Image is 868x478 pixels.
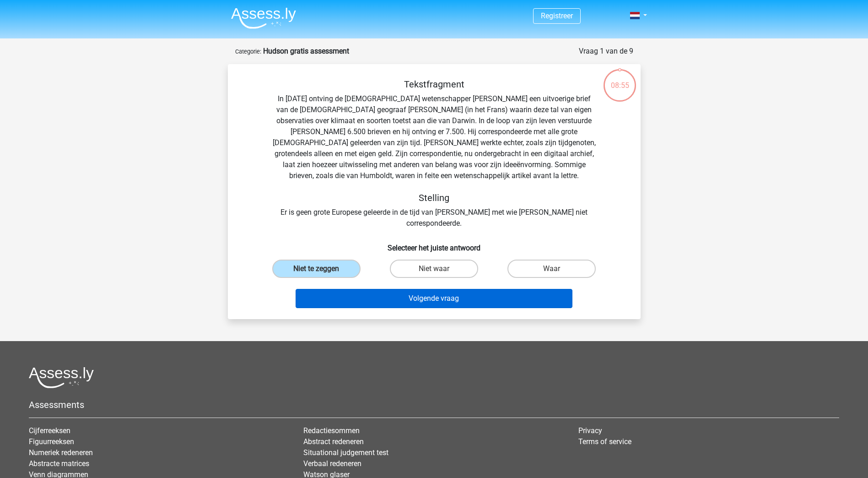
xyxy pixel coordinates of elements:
a: Abstract redeneren [303,437,364,446]
a: Redactiesommen [303,426,360,435]
small: Categorie: [235,48,261,55]
div: In [DATE] ontving de [DEMOGRAPHIC_DATA] wetenschapper [PERSON_NAME] een uitvoerige brief van de [... [243,79,626,229]
a: Abstracte matrices [29,459,89,468]
a: Figuurreeksen [29,437,74,446]
a: Numeriek redeneren [29,448,93,457]
div: 08:55 [603,68,637,91]
a: Cijferreeksen [29,426,70,435]
img: Assessly logo [29,367,94,388]
a: Situational judgement test [303,448,388,457]
label: Waar [507,260,596,278]
a: Terms of service [578,437,631,446]
h5: Tekstfragment [272,79,597,90]
a: Privacy [578,426,602,435]
a: Verbaal redeneren [303,459,361,468]
h5: Assessments [29,399,839,410]
label: Niet te zeggen [272,260,361,278]
div: Vraag 1 van de 9 [579,46,633,57]
h6: Selecteer het juiste antwoord [243,236,626,252]
a: Registreer [541,11,573,20]
h5: Stelling [272,192,597,203]
img: Assessly [231,7,296,29]
button: Volgende vraag [296,289,572,308]
strong: Hudson gratis assessment [263,47,349,55]
label: Niet waar [390,260,478,278]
